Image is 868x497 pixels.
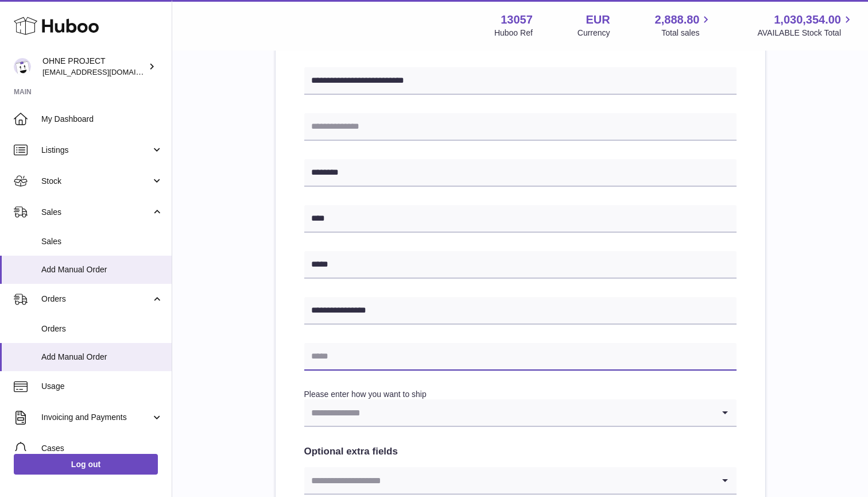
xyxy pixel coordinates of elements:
[41,352,163,363] span: Add Manual Order
[304,467,737,495] div: Search for option
[661,28,712,38] span: Total sales
[304,399,714,426] input: Search for option
[41,207,151,218] span: Sales
[41,145,151,156] span: Listings
[41,264,163,275] span: Add Manual Order
[14,454,158,475] a: Log out
[494,28,533,38] div: Huboo Ref
[41,236,163,247] span: Sales
[14,58,31,75] img: support@ohneproject.com
[304,399,737,427] div: Search for option
[42,56,146,78] div: OHNE PROJECT
[41,114,163,125] span: My Dashboard
[586,12,610,28] strong: EUR
[41,323,163,334] span: Orders
[774,12,841,28] span: 1,030,354.00
[655,12,713,38] a: 2,888.80 Total sales
[304,390,427,399] label: Please enter how you want to ship
[41,412,151,423] span: Invoicing and Payments
[655,12,700,28] span: 2,888.80
[41,176,151,187] span: Stock
[42,67,169,76] span: [EMAIL_ADDRESS][DOMAIN_NAME]
[578,28,610,38] div: Currency
[304,445,737,459] h2: Optional extra fields
[41,443,163,454] span: Cases
[304,467,714,494] input: Search for option
[501,12,533,28] strong: 13057
[41,294,151,305] span: Orders
[41,381,163,392] span: Usage
[757,28,854,38] span: AVAILABLE Stock Total
[757,12,854,38] a: 1,030,354.00 AVAILABLE Stock Total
